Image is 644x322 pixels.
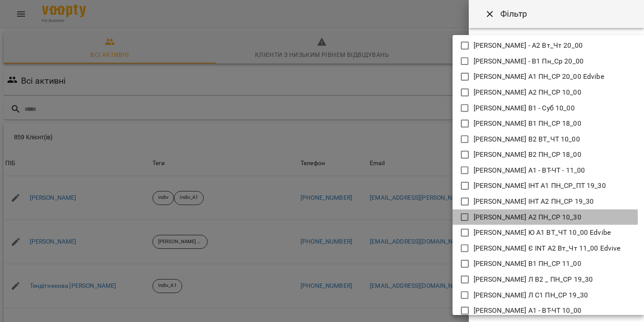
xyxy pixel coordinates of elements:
[474,87,581,98] p: [PERSON_NAME] А2 ПН_СР 10_00
[474,149,581,160] p: [PERSON_NAME] В2 ПН_СР 18_00
[474,196,594,207] p: [PERSON_NAME] ІНТ А2 ПН_СР 19_30
[474,118,581,129] p: [PERSON_NAME] В1 ПН_СР 18_00
[474,56,584,67] p: [PERSON_NAME] - В1 Пн_Ср 20_00
[474,212,581,223] p: [PERSON_NAME] А2 ПН_СР 10_30
[474,305,581,316] p: [PERSON_NAME] А1 - ВТ-ЧТ 10_00
[474,258,581,269] p: [PERSON_NAME] В1 ПН_СР 11_00
[474,71,604,82] p: [PERSON_NAME] А1 ПН_СР 20_00 Edvibe
[474,274,593,285] p: [PERSON_NAME] Л В2 _ ПН_СР 19_30
[474,165,585,176] p: [PERSON_NAME] А1 - ВТ-ЧТ - 11_00
[474,243,621,254] p: [PERSON_NAME] Є INT А2 Вт_Чт 11_00 Edvive
[474,227,611,238] p: [PERSON_NAME] Ю А1 ВТ_ЧТ 10_00 Edvibe
[474,103,575,113] p: [PERSON_NAME] В1 - Суб 10_00
[474,134,580,145] p: [PERSON_NAME] В2 ВТ_ЧТ 10_00
[474,40,583,51] p: [PERSON_NAME] - А2 Вт_Чт 20_00
[474,180,606,191] p: [PERSON_NAME] ІНТ А1 ПН_СР_ПТ 19_30
[474,290,588,301] p: [PERSON_NAME] Л С1 ПН_СР 19_30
